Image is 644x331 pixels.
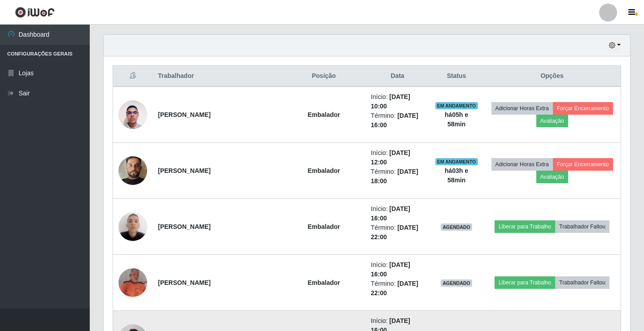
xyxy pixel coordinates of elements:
strong: [PERSON_NAME] [158,223,210,230]
img: 1732360371404.jpeg [118,145,147,196]
strong: há 03 h e 58 min [445,167,468,184]
li: Início: [371,204,424,223]
img: CoreUI Logo [15,7,55,18]
time: [DATE] 16:00 [371,205,410,222]
li: Início: [371,148,424,167]
th: Posição [282,66,365,87]
button: Trabalhador Faltou [555,276,609,289]
th: Status [429,66,483,87]
strong: Embalador [307,111,340,118]
img: 1695142713031.jpeg [118,268,147,297]
button: Avaliação [536,115,568,127]
strong: há 05 h e 58 min [445,111,468,128]
li: Término: [371,279,424,298]
button: Adicionar Horas Extra [491,102,553,115]
th: Opções [483,66,621,87]
span: AGENDADO [441,224,472,231]
time: [DATE] 16:00 [371,261,410,278]
strong: [PERSON_NAME] [158,111,210,118]
strong: Embalador [307,223,340,230]
li: Término: [371,167,424,186]
button: Trabalhador Faltou [555,220,609,233]
th: Data [365,66,429,87]
button: Adicionar Horas Extra [491,158,553,171]
button: Forçar Encerramento [553,158,613,171]
strong: [PERSON_NAME] [158,167,210,174]
time: [DATE] 12:00 [371,149,410,166]
time: [DATE] 10:00 [371,93,410,110]
li: Início: [371,260,424,279]
button: Forçar Encerramento [553,102,613,115]
span: EM ANDAMENTO [435,158,478,165]
li: Término: [371,111,424,130]
strong: Embalador [307,279,340,286]
th: Trabalhador [153,66,282,87]
span: EM ANDAMENTO [435,102,478,109]
li: Término: [371,223,424,242]
img: 1746465298396.jpeg [118,95,147,133]
span: AGENDADO [441,279,472,287]
button: Liberar para Trabalho [495,220,555,233]
button: Avaliação [536,171,568,183]
button: Liberar para Trabalho [495,276,555,289]
strong: Embalador [307,167,340,174]
strong: [PERSON_NAME] [158,279,210,286]
img: 1701349754449.jpeg [118,207,147,245]
li: Início: [371,92,424,111]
